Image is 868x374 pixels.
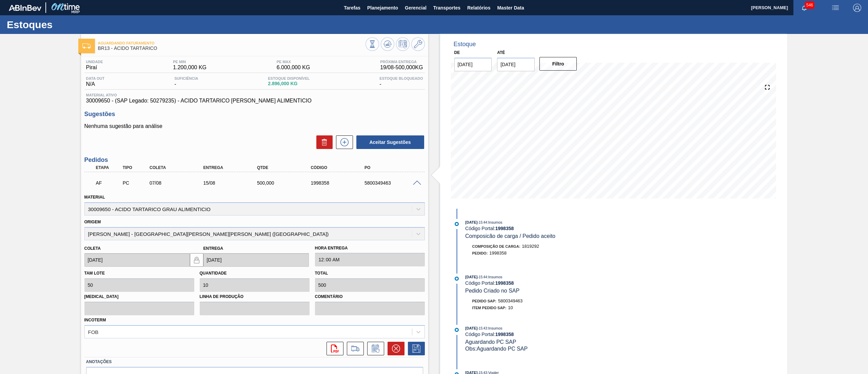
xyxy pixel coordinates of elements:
[366,37,379,51] button: Visão Geral dos Estoques
[173,76,200,87] div: -
[323,342,343,355] div: Abrir arquivo PDF
[489,250,507,256] span: 1998358
[472,306,507,310] span: Item pedido SAP:
[121,165,150,170] div: Tipo
[333,135,353,149] div: Nova sugestão
[277,60,310,64] span: PE MAX
[455,277,459,281] img: atual
[497,58,535,71] input: dd/mm/yyyy
[465,220,477,224] span: [DATE]
[508,305,513,310] span: 10
[268,76,310,80] span: Estoque Disponível
[495,280,514,286] strong: 1998358
[384,342,405,355] div: Cancelar pedido
[405,342,425,355] div: Salvar Pedido
[96,180,122,186] p: AF
[465,275,477,279] span: [DATE]
[378,76,425,87] div: -
[411,37,425,51] button: Ir ao Master Data / Geral
[86,357,423,367] label: Anotações
[522,244,539,249] span: 1819292
[498,298,522,303] span: 5800349463
[363,180,424,186] div: 5800349463
[7,21,127,29] h1: Estoques
[86,60,103,64] span: Unidade
[379,76,423,80] span: Estoque Bloqueado
[478,326,487,330] span: - 15:43
[396,37,410,51] button: Programar Estoque
[497,50,505,55] label: Até
[173,64,206,71] span: 1.200,000 KG
[315,271,328,276] label: Total
[86,93,423,97] span: Material ativo
[193,256,201,264] img: locked
[148,180,209,186] div: 07/08/2025
[472,251,488,255] span: Pedido :
[200,271,227,276] label: Quantidade
[200,292,310,302] label: Linha de Produção
[539,57,577,71] button: Filtro
[356,135,424,149] button: Aceitar Sugestões
[353,135,425,150] div: Aceitar Sugestões
[343,342,364,355] div: Ir para Composição de Carga
[465,326,477,330] span: [DATE]
[277,64,310,71] span: 6.000,000 KG
[315,292,425,302] label: Comentário
[405,4,427,12] span: Gerencial
[84,246,101,251] label: Coleta
[344,4,360,12] span: Tarefas
[364,342,384,355] div: Informar alteração no pedido
[381,37,394,51] button: Atualizar Gráfico
[472,244,520,248] span: Composição de Carga :
[84,318,106,322] label: Incoterm
[455,222,459,226] img: atual
[465,233,555,239] span: Composicão de carga / Pedido aceito
[84,76,106,87] div: N/A
[98,46,366,51] span: BR13 - ÁCIDO TARTÁRICO
[201,165,263,170] div: Entrega
[313,135,333,149] div: Excluir Sugestões
[433,4,460,12] span: Transportes
[203,246,223,251] label: Entrega
[465,339,516,345] span: Aguardando PC SAP
[472,299,497,303] span: Pedido SAP:
[315,243,425,253] label: Hora Entrega
[454,50,460,55] label: De
[380,60,423,64] span: Próxima Entrega
[9,5,41,11] img: TNhmsLtSVTkK8tSr43FrP2fwEKptu5GPRR3wAAAABJRU5ErkJggg==
[805,1,814,9] span: 546
[86,64,103,71] span: Piraí
[255,165,317,170] div: Qtde
[465,332,626,337] div: Código Portal:
[173,60,206,64] span: PE MIN
[121,180,150,186] div: Pedido de Compra
[367,4,398,12] span: Planejamento
[454,41,476,48] div: Estoque
[478,275,487,279] span: - 15:44
[84,292,194,302] label: [MEDICAL_DATA]
[86,98,423,104] span: 30009650 - (SAP Legado: 50279235) - ACIDO TARTARICO [PERSON_NAME] ALIMENTICIO
[465,346,528,352] span: Obs: Aguardando PC SAP
[84,156,425,164] h3: Pedidos
[84,271,105,276] label: Tam lote
[84,220,101,224] label: Origem
[94,175,123,190] div: Aguardando Faturamento
[84,111,425,118] h3: Sugestões
[793,3,815,13] button: Notificações
[495,226,514,231] strong: 1998358
[487,220,502,224] span: : Insumos
[853,4,861,12] img: Logout
[487,275,502,279] span: : Insumos
[82,43,91,49] img: Ícone
[268,81,310,86] span: 2.896,000 KG
[455,328,459,332] img: atual
[309,180,370,186] div: 1998358
[467,4,490,12] span: Relatórios
[98,41,366,45] span: Aguardando Faturamento
[363,165,424,170] div: PO
[201,180,263,186] div: 15/08/2025
[84,195,105,200] label: Material
[309,165,370,170] div: Código
[465,226,626,231] div: Código Portal:
[190,253,203,267] button: locked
